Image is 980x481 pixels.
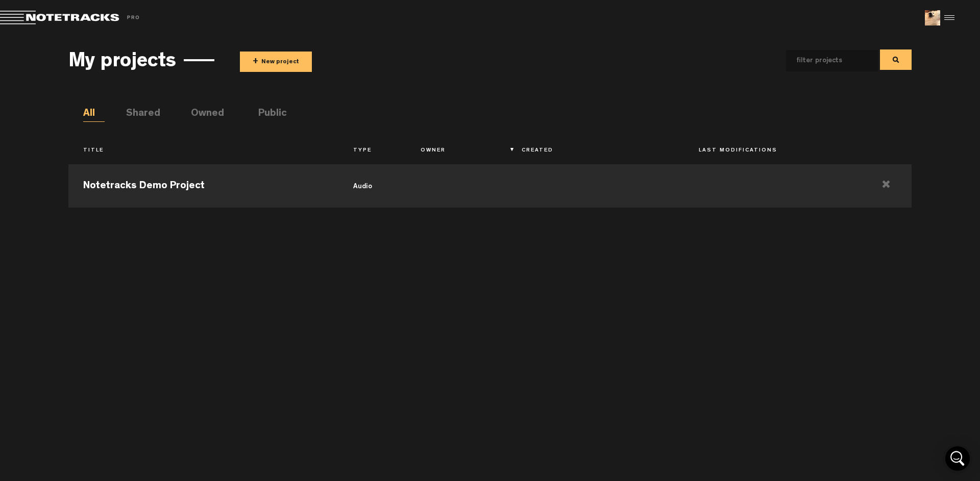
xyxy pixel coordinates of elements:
span: + [253,56,258,68]
img: ACg8ocL5gwKw5pd07maQ2lhPOff6WT8m3IvDddvTE_9JOcBkgrnxFAKk=s96-c [925,10,940,26]
input: filter projects [786,50,862,71]
td: audio [338,162,406,208]
li: Public [258,107,280,122]
li: Shared [126,107,148,122]
h3: My projects [68,52,176,74]
th: Created [507,142,684,160]
button: +New project [240,52,312,72]
th: Owner [406,142,507,160]
li: All [83,107,105,122]
th: Type [338,142,406,160]
div: Open Intercom Messenger [945,446,970,471]
li: Owned [191,107,212,122]
td: Notetracks Demo Project [68,162,338,208]
th: Title [68,142,338,160]
th: Last Modifications [684,142,861,160]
